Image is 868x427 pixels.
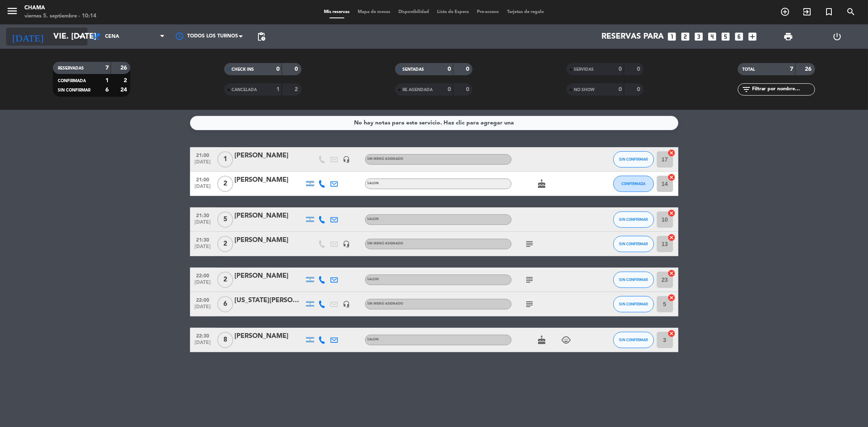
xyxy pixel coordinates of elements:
[721,31,731,42] i: looks_5
[621,181,645,186] span: CONFIRMADA
[235,271,304,281] div: [PERSON_NAME]
[193,280,213,289] span: [DATE]
[105,65,109,71] strong: 7
[694,31,704,42] i: looks_3
[6,5,18,17] i: menu
[367,278,379,281] span: SALON
[668,269,676,277] i: cancel
[668,209,676,217] i: cancel
[235,295,304,306] div: [US_STATE][PERSON_NAME]
[235,331,304,342] div: [PERSON_NAME]
[668,294,676,302] i: cancel
[668,233,676,242] i: cancel
[193,210,213,220] span: 21:30
[448,66,451,72] strong: 0
[295,87,300,92] strong: 2
[402,68,424,72] span: SENTADAS
[668,329,676,338] i: cancel
[619,157,648,161] span: SIN CONFIRMAR
[217,236,233,252] span: 2
[276,87,280,92] strong: 1
[402,88,433,92] span: RE AGENDADA
[120,65,129,71] strong: 26
[707,31,718,42] i: looks_4
[343,301,350,308] i: headset_mic
[124,78,129,83] strong: 2
[193,304,213,314] span: [DATE]
[783,32,793,41] span: print
[619,302,648,306] span: SIN CONFIRMAR
[217,272,233,288] span: 2
[752,85,815,94] input: Filtrar por nombre...
[537,179,547,189] i: cake
[574,88,595,92] span: NO SHOW
[433,10,473,14] span: Lista de Espera
[193,220,213,229] span: [DATE]
[574,68,594,72] span: SERVIDAS
[394,10,433,14] span: Disponibilidad
[217,332,233,348] span: 8
[6,28,49,46] i: [DATE]
[105,87,109,93] strong: 6
[367,182,379,185] span: SALON
[525,275,535,285] i: subject
[235,235,304,246] div: [PERSON_NAME]
[343,240,350,248] i: headset_mic
[613,151,654,168] button: SIN CONFIRMAR
[193,295,213,304] span: 22:00
[232,68,254,72] span: CHECK INS
[58,79,86,83] span: CONFIRMADA
[619,87,622,92] strong: 0
[217,296,233,312] span: 6
[780,7,790,17] i: add_circle_outline
[343,156,350,163] i: headset_mic
[466,87,471,92] strong: 0
[613,296,654,312] button: SIN CONFIRMAR
[503,10,548,14] span: Tarjetas de regalo
[619,242,648,246] span: SIN CONFIRMAR
[790,66,793,72] strong: 7
[354,10,394,14] span: Mapa de mesas
[367,338,379,341] span: SALON
[354,118,514,128] div: No hay notas para este servicio. Haz clic para agregar una
[235,150,304,161] div: [PERSON_NAME]
[742,85,752,94] i: filter_list
[276,66,280,72] strong: 0
[193,331,213,340] span: 22:30
[105,34,119,39] span: Cena
[193,184,213,193] span: [DATE]
[193,159,213,169] span: [DATE]
[120,87,129,93] strong: 24
[232,88,257,92] span: CANCELADA
[619,277,648,282] span: SIN CONFIRMAR
[367,218,379,221] span: SALON
[235,175,304,185] div: [PERSON_NAME]
[473,10,503,14] span: Pre-acceso
[193,150,213,159] span: 21:00
[58,66,84,70] span: RESERVADAS
[6,5,18,20] button: menu
[637,66,642,72] strong: 0
[613,236,654,252] button: SIN CONFIRMAR
[748,31,758,42] i: add_box
[637,87,642,92] strong: 0
[613,272,654,288] button: SIN CONFIRMAR
[668,173,676,181] i: cancel
[619,66,622,72] strong: 0
[24,4,96,12] div: CHAMA
[58,88,90,92] span: SIN CONFIRMAR
[217,151,233,168] span: 1
[734,31,745,42] i: looks_6
[813,24,862,49] div: LOG OUT
[193,340,213,349] span: [DATE]
[802,7,812,17] i: exit_to_app
[525,239,535,249] i: subject
[193,270,213,280] span: 22:00
[24,12,96,20] div: viernes 5. septiembre - 10:14
[525,299,535,309] i: subject
[367,302,404,305] span: Sin menú asignado
[235,211,304,221] div: [PERSON_NAME]
[667,31,678,42] i: looks_one
[217,176,233,192] span: 2
[613,332,654,348] button: SIN CONFIRMAR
